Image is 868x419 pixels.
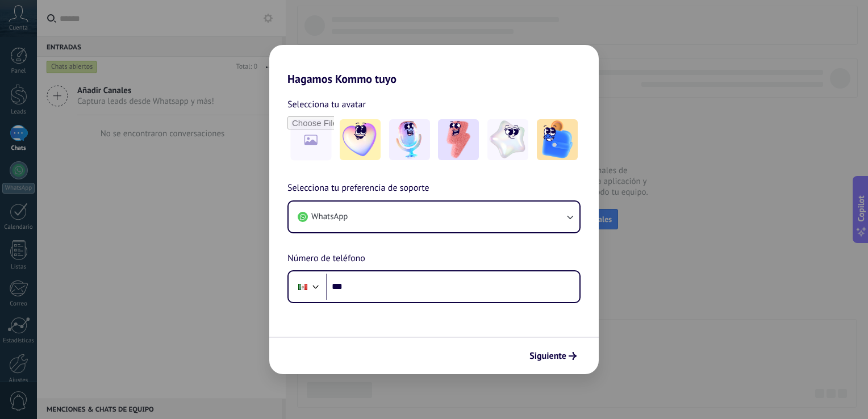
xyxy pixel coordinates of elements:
img: -5.jpeg [537,119,578,160]
img: -3.jpeg [438,119,479,160]
span: WhatsApp [311,211,348,223]
span: Selecciona tu preferencia de soporte [287,181,429,196]
span: Siguiente [529,352,566,360]
button: WhatsApp [289,202,579,232]
img: -1.jpeg [340,119,381,160]
div: Mexico: + 52 [292,275,314,299]
img: -2.jpeg [389,119,430,160]
button: Siguiente [524,346,582,366]
span: Número de teléfono [287,252,365,266]
img: -4.jpeg [487,119,528,160]
span: Selecciona tu avatar [287,97,366,112]
h2: Hagamos Kommo tuyo [269,45,599,86]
